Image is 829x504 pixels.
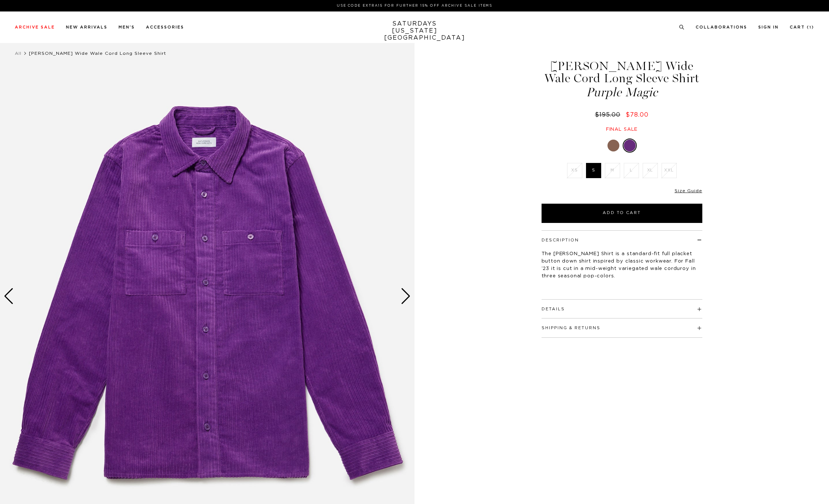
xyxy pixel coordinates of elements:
[758,25,779,29] a: Sign In
[542,250,702,280] p: The [PERSON_NAME] Shirt is a standard-fit full placket button down shirt inspired by classic work...
[675,188,702,193] a: Size Guide
[595,112,623,118] del: $195.00
[66,25,107,29] a: New Arrivals
[15,51,21,56] a: All
[540,60,703,99] h1: [PERSON_NAME] Wide Wale Cord Long Sleeve Shirt
[540,126,703,133] div: Final sale
[542,307,565,311] button: Details
[540,86,703,99] span: Purple Magic
[542,326,600,330] button: Shipping & Returns
[401,288,411,304] div: Next slide
[119,25,135,29] a: Men's
[809,26,812,29] small: 1
[586,163,601,178] label: S
[696,25,747,29] a: Collaborations
[146,25,184,29] a: Accessories
[790,25,814,29] a: Cart (1)
[542,204,702,223] button: Add to Cart
[29,51,166,56] span: [PERSON_NAME] Wide Wale Cord Long Sleeve Shirt
[542,238,579,242] button: Description
[384,20,445,41] a: SATURDAYS[US_STATE][GEOGRAPHIC_DATA]
[4,288,14,304] div: Previous slide
[15,25,55,29] a: Archive Sale
[626,112,649,118] span: $78.00
[18,3,811,9] p: Use Code EXTRA15 for Further 15% Off Archive Sale Items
